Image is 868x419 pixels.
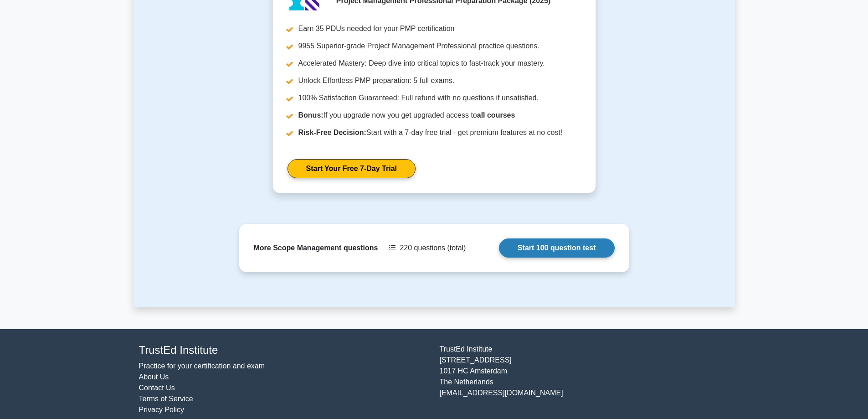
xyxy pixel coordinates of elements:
[139,373,169,381] a: About Us
[139,384,175,392] a: Contact Us
[139,344,429,357] h4: TrustEd Institute
[499,238,615,258] a: Start 100 question test
[139,395,193,403] a: Terms of Service
[139,406,185,414] a: Privacy Policy
[139,362,265,370] a: Practice for your certification and exam
[288,159,416,178] a: Start Your Free 7-Day Trial
[434,344,735,415] div: TrustEd Institute [STREET_ADDRESS] 1017 HC Amsterdam The Netherlands [EMAIL_ADDRESS][DOMAIN_NAME]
